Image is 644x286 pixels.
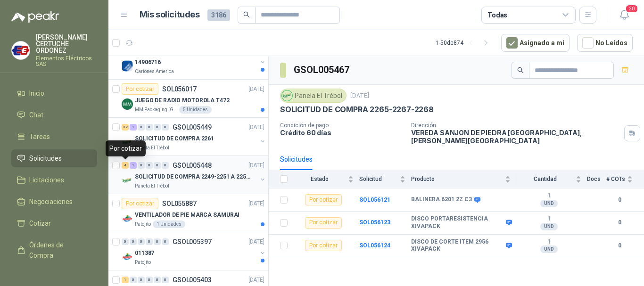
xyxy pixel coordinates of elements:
[154,124,161,131] div: 0
[122,198,158,209] div: Por cotizar
[282,90,292,101] img: Company Logo
[540,223,558,230] div: UND
[11,236,97,264] a: Órdenes de Compra
[130,124,137,131] div: 1
[29,110,43,120] span: Chat
[154,277,161,283] div: 0
[122,238,129,245] div: 0
[305,217,342,229] div: Por cotizar
[146,162,153,169] div: 0
[122,236,266,266] a: 0 0 0 0 0 0 GSOL005397[DATE] Company Logo011387Patojito
[625,4,638,13] span: 20
[122,162,129,169] div: 4
[516,238,581,246] b: 1
[29,196,73,207] span: Negociaciones
[411,122,620,129] p: Dirección
[11,149,97,167] a: Solicitudes
[606,241,633,250] b: 0
[294,63,351,77] h3: GSOL005467
[606,170,644,188] th: # COTs
[11,106,97,124] a: Chat
[516,192,581,200] b: 1
[616,7,633,24] button: 20
[140,8,200,22] h1: Mis solicitudes
[122,60,133,72] img: Company Logo
[248,237,264,246] p: [DATE]
[154,238,161,245] div: 0
[11,11,59,23] img: Logo peakr
[135,144,169,152] p: Panela El Trébol
[540,245,558,253] div: UND
[162,86,197,92] p: SOL056017
[359,196,390,203] a: SOL056121
[122,175,133,186] img: Company Logo
[248,161,264,170] p: [DATE]
[540,200,558,207] div: UND
[36,56,97,67] p: Elementos Eléctricos SAS
[173,124,212,131] p: GSOL005449
[411,238,504,253] b: DISCO DE CORTE ITEM 2956 XIVAPACK
[516,176,574,182] span: Cantidad
[359,176,398,182] span: Solicitud
[106,140,146,156] div: Por cotizar
[29,88,44,98] span: Inicio
[606,176,625,182] span: # COTs
[248,199,264,208] p: [DATE]
[162,124,169,131] div: 0
[29,175,64,185] span: Licitaciones
[130,238,137,245] div: 0
[135,172,252,181] p: SOLICITUD DE COMPRA 2249-2251 A 2256-2258 Y 2262
[122,277,129,283] div: 1
[280,105,434,114] p: SOLICITUD DE COMPRA 2265-2267-2268
[359,170,411,188] th: Solicitud
[411,129,620,145] p: VEREDA SANJON DE PIEDRA [GEOGRAPHIC_DATA] , [PERSON_NAME][GEOGRAPHIC_DATA]
[411,196,472,204] b: BALINERA 6201 2Z C3
[179,106,212,114] div: 5 Unidades
[122,98,133,110] img: Company Logo
[138,277,145,283] div: 0
[173,238,212,245] p: GSOL005397
[577,34,633,52] button: No Leídos
[606,218,633,227] b: 0
[280,122,404,129] p: Condición de pago
[243,11,250,18] span: search
[29,218,51,229] span: Cotizar
[516,170,587,188] th: Cantidad
[122,160,266,190] a: 4 1 0 0 0 0 GSOL005448[DATE] Company LogoSOLICITUD DE COMPRA 2249-2251 A 2256-2258 Y 2262Panela E...
[29,153,62,163] span: Solicitudes
[162,200,197,207] p: SOL055887
[587,170,606,188] th: Docs
[248,85,264,94] p: [DATE]
[153,221,185,228] div: 1 Unidades
[162,162,169,169] div: 0
[11,171,97,189] a: Licitaciones
[146,124,153,131] div: 0
[135,249,154,258] p: 011387
[146,277,153,283] div: 0
[36,34,97,54] p: [PERSON_NAME] CERTUCHE ORDOÑEZ
[517,67,524,74] span: search
[359,219,390,226] a: SOL056123
[122,251,133,262] img: Company Logo
[29,131,50,142] span: Tareas
[135,259,151,266] p: Patojito
[516,215,581,223] b: 1
[138,238,145,245] div: 0
[135,96,230,105] p: JUEGO DE RADIO MOTOROLA T472
[122,124,129,131] div: 32
[173,162,212,169] p: GSOL005448
[135,182,169,190] p: Panela El Trébol
[359,242,390,249] a: SOL056124
[146,238,153,245] div: 0
[162,277,169,283] div: 0
[411,215,504,230] b: DISCO PORTARESISTENCIA XIVAPACK
[501,34,570,52] button: Asignado a mi
[207,9,230,21] span: 3186
[130,162,137,169] div: 1
[162,238,169,245] div: 0
[11,84,97,102] a: Inicio
[293,170,359,188] th: Estado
